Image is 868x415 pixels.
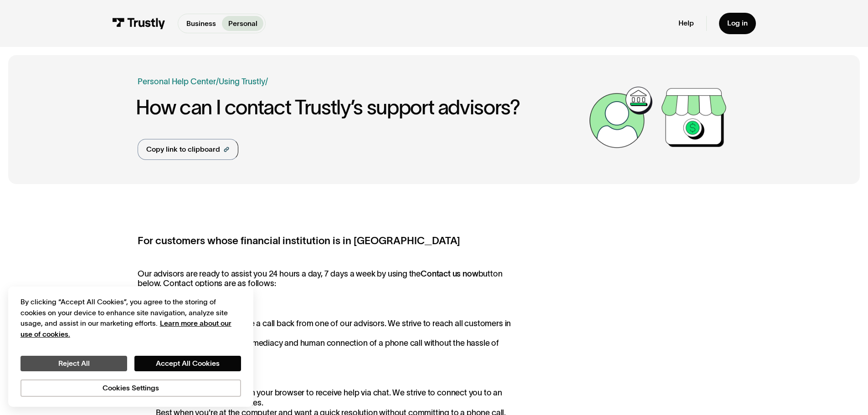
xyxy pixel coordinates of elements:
strong: Contact us now [421,269,478,278]
div: Log in [727,19,748,28]
a: Copy link to clipboard [138,139,238,160]
div: Cookie banner [8,287,253,407]
p: Business [186,18,216,29]
strong: For customers whose financial institution is in [GEOGRAPHIC_DATA] [138,235,460,246]
button: Cookies Settings [21,379,241,397]
a: Personal Help Center [138,76,216,88]
p: Our advisors are ready to assist you 24 hours a day, 7 days a week by using the button below. Con... [138,269,519,289]
a: Log in [719,13,756,34]
a: Using Trustly [219,77,265,86]
a: Business [180,16,222,31]
button: Reject All [21,356,127,371]
a: Personal [222,16,263,31]
div: Privacy [21,297,241,396]
div: By clicking “Accept All Cookies”, you agree to the storing of cookies on your device to enhance s... [21,297,241,339]
div: / [265,76,268,88]
h1: How can I contact Trustly’s support advisors? [136,96,584,118]
div: Copy link to clipboard [146,144,220,155]
p: Submit a request to receive a call back from one of our advisors. We strive to reach all customer... [138,309,519,358]
button: Accept All Cookies [134,356,241,371]
img: Trustly Logo [112,18,165,29]
div: / [216,76,219,88]
a: Help [678,19,694,28]
p: Personal [228,18,257,29]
